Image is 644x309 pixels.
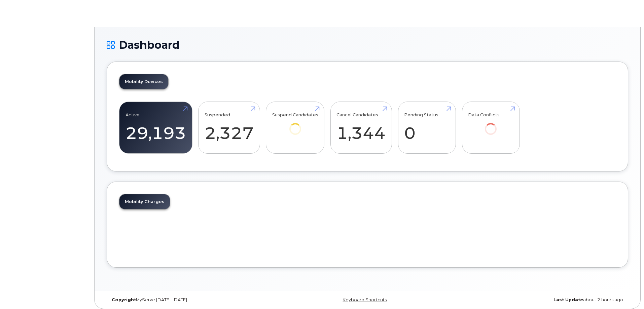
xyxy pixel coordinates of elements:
a: Keyboard Shortcuts [343,297,387,302]
div: about 2 hours ago [454,297,628,303]
strong: Last Update [553,297,583,302]
div: MyServe [DATE]–[DATE] [107,297,281,303]
h1: Dashboard [107,39,628,51]
a: Pending Status 0 [404,106,450,150]
a: Active 29,193 [126,106,186,150]
a: Suspended 2,327 [205,106,254,150]
a: Data Conflicts [468,106,513,144]
a: Mobility Devices [119,74,168,89]
a: Suspend Candidates [272,106,318,144]
a: Mobility Charges [119,194,170,209]
strong: Copyright [112,297,136,302]
a: Cancel Candidates 1,344 [336,106,386,150]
